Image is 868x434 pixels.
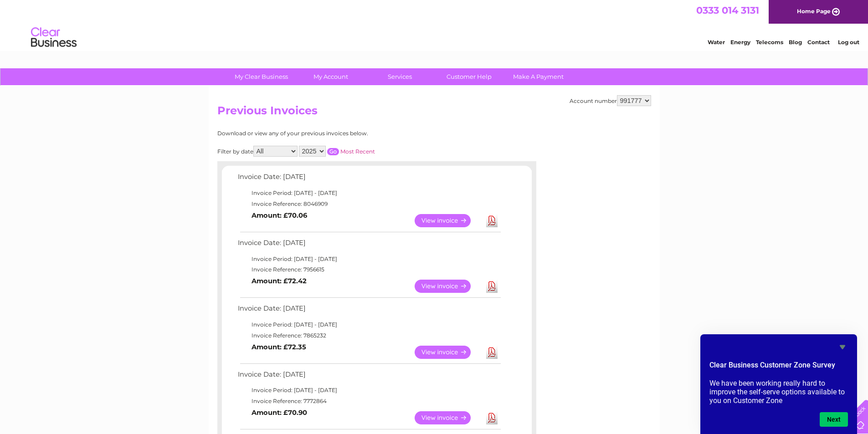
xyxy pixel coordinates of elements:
a: Download [486,346,498,359]
div: Download or view any of your previous invoices below. [217,130,457,137]
td: Invoice Date: [DATE] [236,171,502,188]
td: Invoice Reference: 8046909 [236,199,502,209]
a: Download [486,214,498,227]
a: Download [486,411,498,424]
td: Invoice Date: [DATE] [236,237,502,254]
a: My Account [293,68,368,85]
a: Telecoms [756,39,783,46]
td: Invoice Date: [DATE] [236,368,502,385]
button: Hide survey [837,342,848,352]
td: Invoice Period: [DATE] - [DATE] [236,319,502,330]
p: We have been working really hard to improve the self-serve options available to you on Customer Zone [709,379,848,405]
h2: Previous Invoices [217,104,651,122]
a: Contact [807,39,830,46]
b: Amount: £70.90 [252,408,307,417]
a: Water [708,39,725,46]
img: logo.png [31,24,77,51]
td: Invoice Period: [DATE] - [DATE] [236,188,502,199]
a: View [415,411,482,424]
td: Invoice Reference: 7772864 [236,396,502,407]
a: View [415,214,482,227]
td: Invoice Reference: 7956615 [236,264,502,275]
a: Customer Help [431,68,507,85]
div: Filter by date [217,146,457,157]
a: View [415,346,482,359]
div: Clear Business is a trading name of Verastar Limited (registered in [GEOGRAPHIC_DATA] No. 3667643... [219,5,650,44]
button: Next question [820,412,848,427]
b: Amount: £72.35 [252,343,306,351]
td: Invoice Reference: 7865232 [236,330,502,341]
td: Invoice Date: [DATE] [236,302,502,319]
a: Log out [838,39,859,46]
td: Invoice Period: [DATE] - [DATE] [236,254,502,265]
a: View [415,280,482,293]
div: Clear Business Customer Zone Survey [709,342,848,427]
a: Blog [789,39,802,46]
h2: Clear Business Customer Zone Survey [709,360,848,375]
a: Services [362,68,437,85]
td: Invoice Period: [DATE] - [DATE] [236,385,502,396]
div: Account number [570,95,651,106]
b: Amount: £70.06 [252,211,307,220]
a: 0333 014 3131 [696,5,759,16]
a: Make A Payment [501,68,576,85]
a: Download [486,280,498,293]
a: Energy [730,39,750,46]
a: Most Recent [340,148,375,155]
b: Amount: £72.42 [252,277,307,285]
a: My Clear Business [224,68,299,85]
